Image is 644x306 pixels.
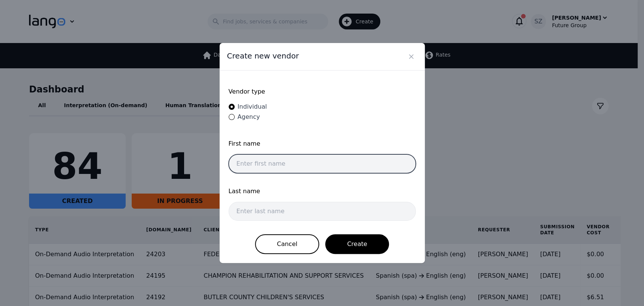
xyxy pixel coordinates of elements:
[405,51,417,63] button: Close
[238,113,260,120] span: Agency
[255,234,319,254] button: Cancel
[325,234,389,254] button: Create
[227,51,299,61] span: Create new vendor
[229,87,416,96] label: Vendor type
[229,187,416,196] span: Last name
[238,103,267,110] span: Individual
[229,154,416,173] input: Enter first name
[229,114,235,120] input: Agency
[229,139,416,148] span: First name
[229,202,416,221] input: Enter last name
[229,104,235,110] input: Individual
